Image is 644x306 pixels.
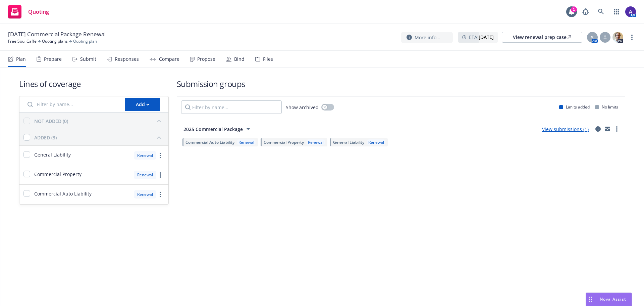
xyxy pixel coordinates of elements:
div: Submit [80,56,96,62]
span: 2025 Commercial Package [183,126,243,133]
div: Renewal [134,151,156,160]
div: View renewal prep case [513,32,571,42]
div: Plan [16,56,26,62]
a: more [156,151,164,160]
a: View submissions (1) [542,126,589,132]
button: NOT ADDED (0) [34,116,164,126]
a: Free Soul Caffe [8,38,37,44]
span: More info... [415,34,440,41]
div: Drag to move [586,293,594,306]
a: more [156,190,164,199]
span: General Liability [333,139,364,145]
span: Nova Assist [600,296,626,302]
a: Search [594,5,608,18]
a: Quoting plans [42,38,68,44]
a: more [156,171,164,179]
div: Add [136,98,149,111]
a: Quoting [5,2,52,21]
button: ADDED (3) [34,132,164,143]
button: More info... [401,32,453,43]
img: photo [612,32,623,43]
div: NOT ADDED (0) [34,118,68,125]
button: 2025 Commercial Package [181,122,255,136]
div: Renewal [134,190,156,199]
a: View renewal prep case [502,32,582,43]
input: Filter by name... [23,98,121,111]
a: more [628,33,636,41]
h1: Lines of coverage [19,78,169,89]
button: Add [125,98,160,111]
div: Bind [234,56,245,62]
div: Responses [115,56,139,62]
span: Quoting [28,9,49,14]
div: Files [263,56,273,62]
img: photo [625,6,636,17]
strong: [DATE] [479,34,494,40]
span: Commercial Auto Liability [34,190,92,197]
input: Filter by name... [181,100,282,114]
span: Show archived [286,104,319,111]
span: [DATE] Commercial Package Renewal [8,30,106,38]
div: Prepare [44,56,62,62]
span: Commercial Property [264,139,304,145]
span: Commercial Property [34,171,82,178]
div: ADDED (3) [34,134,57,141]
span: Commercial Auto Liability [185,139,234,145]
a: circleInformation [594,125,602,133]
div: 1 [571,6,577,12]
div: Renewal [307,139,325,145]
div: Compare [159,56,179,62]
div: Limits added [559,104,590,110]
div: Renewal [367,139,385,145]
span: Quoting plan [73,38,97,44]
a: more [613,125,621,133]
span: ETA : [469,34,494,41]
a: Switch app [610,5,623,18]
a: mail [603,125,611,133]
span: S [591,34,594,41]
span: General Liability [34,151,71,158]
div: No limits [595,104,618,110]
button: Nova Assist [586,293,632,306]
div: Renewal [134,171,156,179]
div: Renewal [237,139,256,145]
a: Report a Bug [579,5,592,18]
h1: Submission groups [177,78,625,89]
div: Propose [197,56,215,62]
